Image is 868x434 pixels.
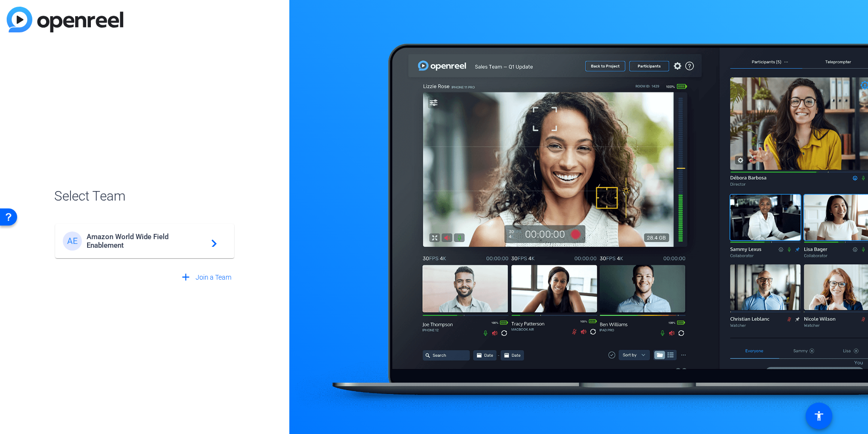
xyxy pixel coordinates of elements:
span: Join a Team [196,273,231,283]
mat-icon: add [180,272,192,283]
button: Join a Team [176,269,235,286]
mat-icon: navigate_next [206,235,217,247]
span: Select Team [54,186,235,206]
span: Amazon World Wide Field Enablement [87,232,206,250]
img: blue-gradient.svg [7,7,123,32]
div: AE [63,232,82,251]
mat-icon: accessibility [813,410,825,422]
